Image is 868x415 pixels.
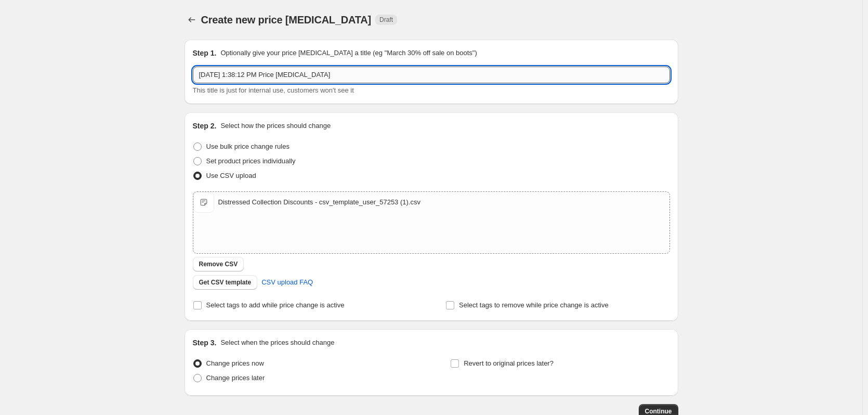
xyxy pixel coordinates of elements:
[206,301,345,309] span: Select tags to add while price change is active
[206,359,264,367] span: Change prices now
[193,257,244,271] button: Remove CSV
[193,67,670,83] input: 30% off holiday sale
[206,157,296,165] span: Set product prices individually
[255,274,319,291] a: CSV upload FAQ
[220,48,477,58] p: Optionally give your price [MEDICAL_DATA] a title (eg "March 30% off sale on boots")
[379,16,393,24] span: Draft
[220,338,334,348] p: Select when the prices should change
[464,359,554,367] span: Revert to original prices later?
[220,121,331,131] p: Select how the prices should change
[218,197,420,207] div: Distressed Collection Discounts - csv_template_user_57253 (1).csv
[199,260,238,268] span: Remove CSV
[193,121,217,131] h2: Step 2.
[193,275,258,290] button: Get CSV template
[206,374,265,382] span: Change prices later
[193,338,217,348] h2: Step 3.
[201,14,372,25] span: Create new price [MEDICAL_DATA]
[193,48,217,58] h2: Step 1.
[199,278,252,287] span: Get CSV template
[193,86,354,94] span: This title is just for internal use, customers won't see it
[261,277,313,288] span: CSV upload FAQ
[206,172,256,179] span: Use CSV upload
[185,12,199,27] button: Price change jobs
[459,301,609,309] span: Select tags to remove while price change is active
[206,142,290,150] span: Use bulk price change rules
